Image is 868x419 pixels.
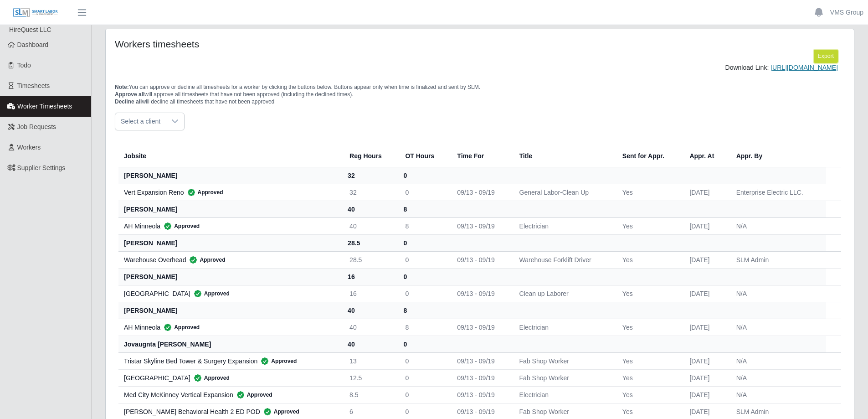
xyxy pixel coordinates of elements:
[115,84,129,90] span: Note:
[615,319,683,336] td: Yes
[17,82,50,89] span: Timesheets
[13,8,58,18] img: SLM Logo
[190,373,230,383] span: Approved
[118,234,342,251] th: [PERSON_NAME]
[682,319,729,336] td: [DATE]
[118,201,342,217] th: [PERSON_NAME]
[729,251,826,268] td: SLM Admin
[512,369,615,386] td: Fab Shop Worker
[682,145,729,167] th: Appr. At
[184,188,223,197] span: Approved
[450,369,512,386] td: 09/13 - 09/19
[124,407,335,416] div: [PERSON_NAME] Behavioral Health 2 ED POD
[118,145,342,167] th: Jobsite
[124,323,335,332] div: AH Minneola
[615,145,683,167] th: Sent for Appr.
[342,369,398,386] td: 12.5
[398,369,450,386] td: 0
[342,167,398,184] th: 32
[398,336,450,352] th: 0
[17,62,31,69] span: Todo
[342,251,398,268] td: 28.5
[260,407,299,416] span: Approved
[830,8,863,17] a: VMS Group
[398,167,450,184] th: 0
[115,113,166,130] span: Select a client
[398,217,450,234] td: 8
[342,145,398,167] th: Reg Hours
[512,184,615,201] td: General Labor-Clean Up
[729,369,826,386] td: N/A
[398,285,450,302] td: 0
[682,251,729,268] td: [DATE]
[450,352,512,369] td: 09/13 - 09/19
[160,323,200,332] span: Approved
[512,319,615,336] td: Electrician
[190,289,230,298] span: Approved
[512,217,615,234] td: Electrician
[398,201,450,217] th: 8
[17,103,72,110] span: Worker Timesheets
[186,255,225,264] span: Approved
[342,302,398,319] th: 40
[124,289,335,298] div: [GEOGRAPHIC_DATA]
[729,352,826,369] td: N/A
[342,319,398,336] td: 40
[398,184,450,201] td: 0
[118,336,342,352] th: jovaugnta [PERSON_NAME]
[682,352,729,369] td: [DATE]
[257,357,297,366] span: Approved
[342,234,398,251] th: 28.5
[450,285,512,302] td: 09/13 - 09/19
[615,352,683,369] td: Yes
[814,50,838,62] button: Export
[160,222,200,231] span: Approved
[512,386,615,403] td: Electrician
[17,123,56,130] span: Job Requests
[398,302,450,319] th: 8
[450,217,512,234] td: 09/13 - 09/19
[682,285,729,302] td: [DATE]
[729,217,826,234] td: N/A
[17,144,41,151] span: Workers
[729,184,826,201] td: Enterprise Electric LLC.
[615,285,683,302] td: Yes
[115,91,144,98] span: Approve all
[398,234,450,251] th: 0
[118,302,342,319] th: [PERSON_NAME]
[17,164,66,171] span: Supplier Settings
[342,217,398,234] td: 40
[342,386,398,403] td: 8.5
[398,251,450,268] td: 0
[450,386,512,403] td: 09/13 - 09/19
[682,386,729,403] td: [DATE]
[398,319,450,336] td: 8
[729,145,826,167] th: Appr. By
[342,352,398,369] td: 13
[512,145,615,167] th: Title
[450,319,512,336] td: 09/13 - 09/19
[450,184,512,201] td: 09/13 - 09/19
[512,251,615,268] td: Warehouse Forklift Driver
[118,268,342,285] th: [PERSON_NAME]
[17,41,49,48] span: Dashboard
[124,188,335,197] div: Vert Expansion Reno
[615,184,683,201] td: Yes
[342,336,398,352] th: 40
[398,352,450,369] td: 0
[512,285,615,302] td: Clean up Laborer
[450,145,512,167] th: Time For
[615,217,683,234] td: Yes
[450,251,512,268] td: 09/13 - 09/19
[115,98,142,105] span: Decline all
[124,390,335,399] div: Med City McKinney Vertical Expansion
[342,285,398,302] td: 16
[122,63,838,72] div: Download Link:
[342,268,398,285] th: 16
[682,217,729,234] td: [DATE]
[682,184,729,201] td: [DATE]
[124,255,335,264] div: Warehouse Overhead
[770,64,838,71] a: [URL][DOMAIN_NAME]
[398,268,450,285] th: 0
[118,167,342,184] th: [PERSON_NAME]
